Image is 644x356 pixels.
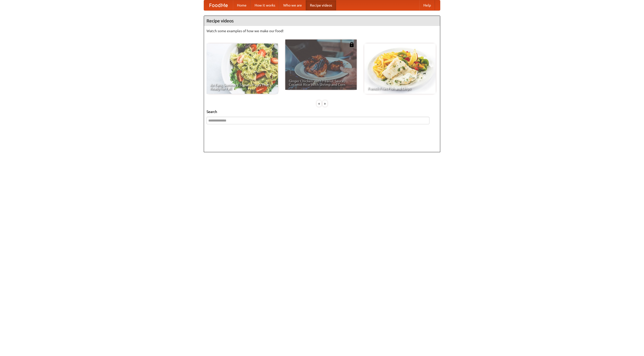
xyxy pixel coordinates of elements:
[306,0,336,10] a: Recipe videos
[279,0,306,10] a: Who we are
[207,109,437,114] h5: Search
[251,0,279,10] a: How it works
[349,42,354,47] img: 483408.png
[204,0,233,10] a: FoodMe
[317,100,321,107] div: «
[207,44,278,94] a: An Easy, Summery Tomato Pasta That's Ready for Fall
[419,0,435,10] a: Help
[368,87,432,90] span: French Fries Fish and Chips
[233,0,251,10] a: Home
[204,16,440,26] h4: Recipe videos
[207,28,437,33] p: Watch some examples of how we make our food!
[210,83,274,90] span: An Easy, Summery Tomato Pasta That's Ready for Fall
[364,44,436,94] a: French Fries Fish and Chips
[323,100,327,107] div: »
